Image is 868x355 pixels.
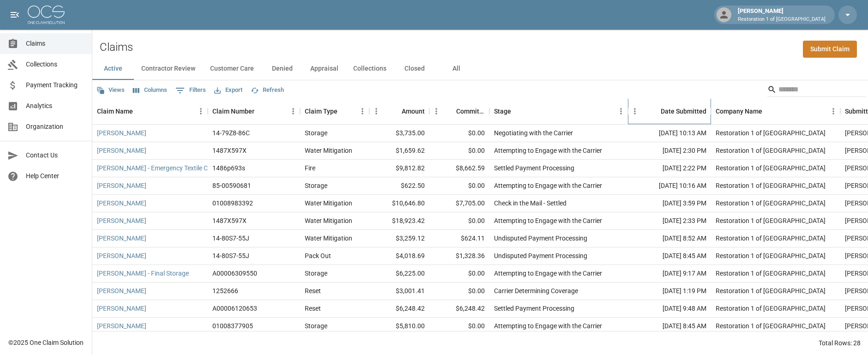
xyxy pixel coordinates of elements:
[131,83,169,97] button: Select columns
[494,146,602,155] div: Attempting to Engage with the Carrier
[494,128,573,138] div: Negotiating with the Carrier
[494,269,602,278] div: Attempting to Engage with the Carrier
[212,251,249,260] div: 14-80S7-55J
[511,105,524,118] button: Sort
[286,104,300,118] button: Menu
[173,83,208,98] button: Show filters
[248,83,286,97] button: Refresh
[628,104,642,118] button: Menu
[716,98,762,124] div: Company Name
[435,58,477,80] button: All
[628,160,711,177] div: [DATE] 2:22 PM
[716,146,826,155] div: Restoration 1 of Evansville
[208,98,300,124] div: Claim Number
[26,101,84,111] span: Analytics
[716,251,826,260] div: Restoration 1 of Evansville
[494,234,587,243] div: Undisputed Payment Processing
[369,265,429,283] div: $6,225.00
[738,16,826,24] p: Restoration 1 of [GEOGRAPHIC_DATA]
[716,304,826,313] div: Restoration 1 of Evansville
[429,104,443,118] button: Menu
[494,286,578,295] div: Carrier Determining Coverage
[494,216,602,225] div: Attempting to Engage with the Carrier
[212,321,253,331] div: 01008377905
[212,199,253,208] div: 01008983392
[212,304,257,313] div: A00006120653
[303,58,346,80] button: Appraisal
[254,105,267,118] button: Sort
[26,80,84,90] span: Payment Tracking
[305,128,327,138] div: Storage
[716,163,826,173] div: Restoration 1 of Evansville
[443,105,456,118] button: Sort
[803,41,857,58] a: Submit Claim
[429,318,489,335] div: $0.00
[26,60,84,69] span: Collections
[734,6,829,23] div: [PERSON_NAME]
[494,304,574,313] div: Settled Payment Processing
[429,125,489,142] div: $0.00
[369,247,429,265] div: $4,018.69
[338,105,350,118] button: Sort
[711,98,840,124] div: Company Name
[305,269,327,278] div: Storage
[429,195,489,212] div: $7,705.00
[26,150,84,160] span: Contact Us
[826,104,840,118] button: Menu
[8,338,84,347] div: © 2025 One Claim Solution
[305,199,352,208] div: Water Mitigation
[305,163,315,173] div: Fire
[212,83,245,97] button: Export
[429,98,489,124] div: Committed Amount
[305,234,352,243] div: Water Mitigation
[767,82,866,99] div: Search
[429,212,489,230] div: $0.00
[628,318,711,335] div: [DATE] 8:45 AM
[716,181,826,190] div: Restoration 1 of Evansville
[628,195,711,212] div: [DATE] 3:59 PM
[305,181,327,190] div: Storage
[716,216,826,225] div: Restoration 1 of Evansville
[628,283,711,300] div: [DATE] 1:19 PM
[369,300,429,318] div: $6,248.42
[628,142,711,160] div: [DATE] 2:30 PM
[716,234,826,243] div: Restoration 1 of Evansville
[429,160,489,177] div: $8,662.59
[369,125,429,142] div: $3,735.00
[819,338,861,348] div: Total Rows: 28
[305,304,321,313] div: Reset
[28,6,65,24] img: ocs-logo-white-transparent.png
[369,98,429,124] div: Amount
[369,104,383,118] button: Menu
[212,269,257,278] div: A00006309550
[212,286,238,295] div: 1252666
[369,177,429,195] div: $622.50
[305,216,352,225] div: Water Mitigation
[212,128,250,138] div: 14-79Z8-86C
[394,58,435,80] button: Closed
[97,234,146,243] a: [PERSON_NAME]
[628,247,711,265] div: [DATE] 8:45 AM
[628,300,711,318] div: [DATE] 9:48 AM
[97,251,146,260] a: [PERSON_NAME]
[494,251,587,260] div: Undisputed Payment Processing
[494,321,602,331] div: Attempting to Engage with the Carrier
[212,163,245,173] div: 1486p693s
[6,6,24,24] button: open drawer
[97,146,146,155] a: [PERSON_NAME]
[429,283,489,300] div: $0.00
[97,321,146,331] a: [PERSON_NAME]
[369,318,429,335] div: $5,810.00
[369,283,429,300] div: $3,001.41
[429,265,489,283] div: $0.00
[305,251,331,260] div: Pack Out
[305,98,338,124] div: Claim Type
[203,58,261,80] button: Customer Care
[97,199,146,208] a: [PERSON_NAME]
[261,58,303,80] button: Denied
[429,230,489,247] div: $624.11
[628,265,711,283] div: [DATE] 9:17 AM
[716,269,826,278] div: Restoration 1 of Evansville
[356,104,369,118] button: Menu
[92,58,868,80] div: dynamic tabs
